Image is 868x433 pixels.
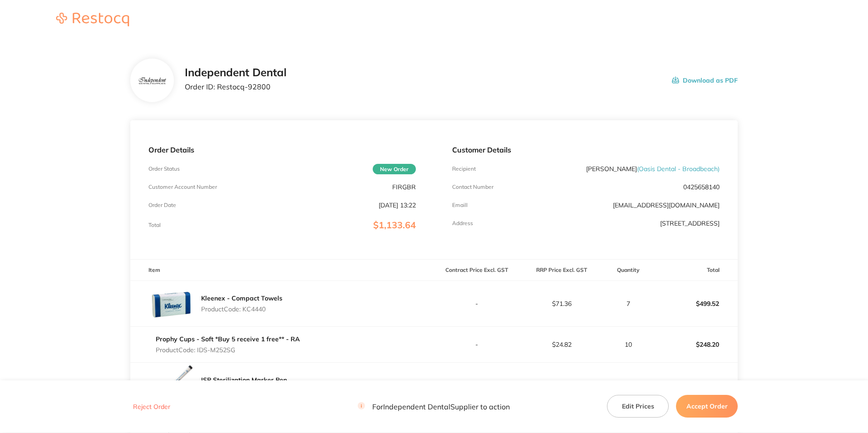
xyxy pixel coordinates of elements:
[47,13,138,26] img: Restocq logo
[130,403,173,411] button: Reject Order
[185,83,286,91] p: Order ID: Restocq- 92800
[392,183,416,191] p: FIRGBR
[156,335,300,343] a: Prophy Cups - Soft *Buy 5 receive 1 free** - RA
[653,374,737,396] p: $12.00
[434,300,518,307] p: -
[148,184,217,190] p: Customer Account Number
[148,146,416,154] p: Order Details
[201,294,282,302] a: Kleenex - Compact Towels
[519,260,604,281] th: RRP Price Excl. GST
[676,395,738,418] button: Accept Order
[660,220,720,227] p: [STREET_ADDRESS]
[434,260,519,281] th: Contract Price Excl. GST
[156,346,300,354] p: Product Code: IDS-M252SG
[373,164,416,174] span: New Order
[653,293,737,315] p: $499.52
[148,166,180,172] p: Order Status
[148,363,194,408] img: aXdtbWd6MA
[452,184,493,190] p: Contact Number
[586,165,720,172] p: [PERSON_NAME]
[519,300,603,307] p: $71.36
[672,66,738,94] button: Download as PDF
[637,165,720,173] span: ( Oasis Dental - Broadbeach )
[434,341,518,348] p: -
[148,202,176,208] p: Order Date
[148,281,194,326] img: YWdlNHdpeA
[452,220,473,226] p: Address
[201,376,287,384] a: ISP Sterilization Marker Pen
[607,395,669,418] button: Edit Prices
[379,202,416,209] p: [DATE] 13:22
[519,341,603,348] p: $24.82
[185,66,286,79] h2: Independent Dental
[604,260,653,281] th: Quantity
[653,334,737,355] p: $248.20
[137,76,167,85] img: bzV5Y2k1dA
[148,222,161,228] p: Total
[373,219,416,231] span: $1,133.64
[452,202,468,208] p: Emaill
[613,201,720,209] a: [EMAIL_ADDRESS][DOMAIN_NAME]
[452,146,720,154] p: Customer Details
[653,260,738,281] th: Total
[605,300,652,307] p: 7
[358,403,510,411] p: For Independent Dental Supplier to action
[47,13,138,28] a: Restocq logo
[683,183,720,191] p: 0425658140
[130,260,434,281] th: Item
[605,341,652,348] p: 10
[201,305,282,313] p: Product Code: KC4440
[452,166,476,172] p: Recipient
